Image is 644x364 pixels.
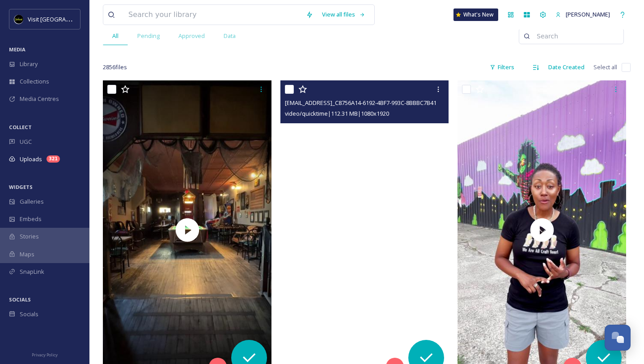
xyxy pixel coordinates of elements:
[103,63,127,71] span: 2856 file s
[224,32,236,40] span: Data
[285,109,389,117] span: video/quicktime | 112.31 MB | 1080 x 1920
[9,184,33,190] span: WIDGETS
[137,32,160,40] span: Pending
[593,63,617,71] span: Select all
[20,95,59,103] span: Media Centres
[285,98,458,107] span: [EMAIL_ADDRESS]_C8756A14-6192-4BF7-993C-8BBBC7B418F6.mov
[551,6,614,23] a: [PERSON_NAME]
[20,310,38,318] span: Socials
[20,60,38,68] span: Library
[453,8,498,21] a: What's New
[14,15,23,24] img: VISIT%20DETROIT%20LOGO%20-%20BLACK%20BACKGROUND.png
[605,325,631,351] button: Open Chat
[112,32,119,40] span: All
[178,32,205,40] span: Approved
[20,250,34,259] span: Maps
[20,155,42,163] span: Uploads
[318,6,370,23] a: View all files
[20,138,32,146] span: UGC
[532,27,619,45] input: Search
[9,46,25,53] span: MEDIA
[566,10,610,18] span: [PERSON_NAME]
[544,59,589,76] div: Date Created
[20,77,49,86] span: Collections
[485,59,519,76] div: Filters
[9,296,31,303] span: SOCIALS
[9,124,32,130] span: COLLECT
[124,5,301,25] input: Search your library
[20,197,44,206] span: Galleries
[32,352,58,358] span: Privacy Policy
[32,349,58,360] a: Privacy Policy
[28,15,97,23] span: Visit [GEOGRAPHIC_DATA]
[20,215,42,223] span: Embeds
[47,155,60,163] div: 321
[20,268,44,276] span: SnapLink
[20,232,39,241] span: Stories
